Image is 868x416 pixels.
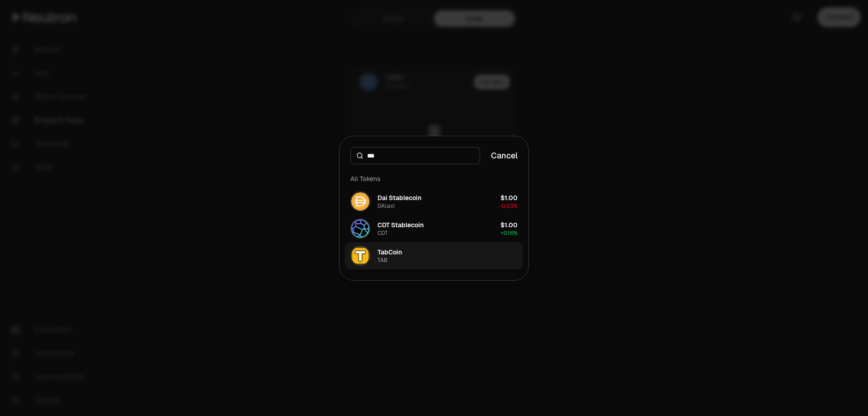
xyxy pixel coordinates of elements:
[345,188,523,215] button: DAI.axl LogoDai StablecoinDAI.axl$1.00-0.03%
[500,193,518,202] div: $1.00
[500,220,518,230] div: $1.00
[345,215,523,242] button: CDT LogoCDT StablecoinCDT$1.00+0.16%
[377,248,402,257] div: TabCoin
[351,220,369,238] img: CDT Logo
[377,193,421,202] div: Dai Stablecoin
[345,170,523,188] div: All Tokens
[351,192,369,210] img: DAI.axl Logo
[500,230,518,237] span: + 0.16%
[351,247,369,265] img: TAB Logo
[345,242,523,269] button: TAB LogoTabCoinTAB
[377,202,395,210] div: DAI.axl
[491,149,518,162] button: Cancel
[377,220,424,230] div: CDT Stablecoin
[500,202,518,210] span: -0.03%
[377,257,387,264] div: TAB
[377,230,388,237] div: CDT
